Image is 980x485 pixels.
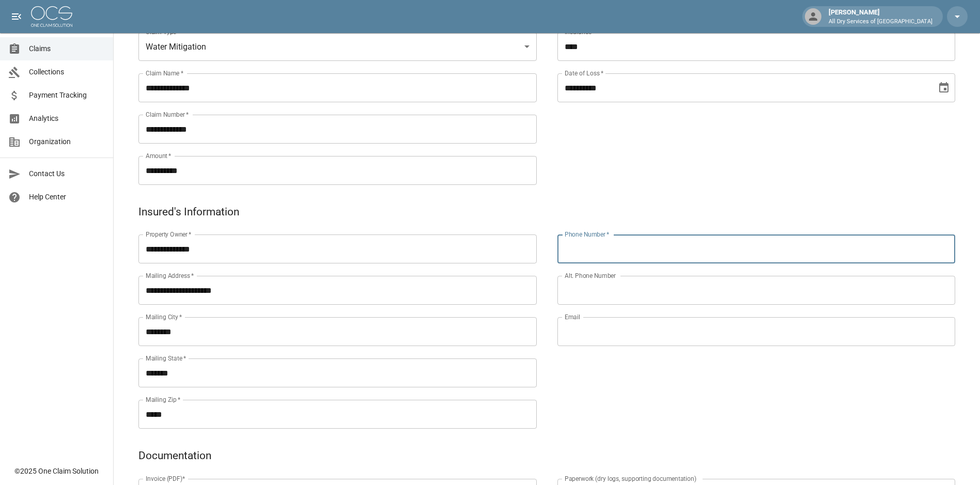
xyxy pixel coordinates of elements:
span: Organization [29,136,105,147]
div: © 2025 One Claim Solution [14,466,99,476]
label: Claim Name [146,69,183,77]
label: Paperwork (dry logs, supporting documentation) [565,474,696,483]
span: Claims [29,43,105,54]
span: Analytics [29,113,105,124]
label: Alt. Phone Number [565,271,616,280]
label: Property Owner [146,230,192,239]
div: Water Mitigation [138,32,537,61]
span: Contact Us [29,168,105,179]
span: Payment Tracking [29,90,105,101]
img: ocs-logo-white-transparent.png [31,6,72,27]
label: Mailing Address [146,271,194,280]
p: All Dry Services of [GEOGRAPHIC_DATA] [829,18,932,26]
label: Mailing City [146,312,182,321]
button: open drawer [6,6,27,27]
span: Help Center [29,192,105,202]
label: Mailing State [146,354,186,363]
button: Choose date, selected date is Jul 16, 2025 [934,77,954,98]
div: [PERSON_NAME] [825,7,937,26]
label: Email [565,312,580,321]
label: Mailing Zip [146,395,181,404]
label: Amount [146,151,172,160]
label: Invoice (PDF)* [146,474,185,483]
label: Date of Loss [565,69,603,77]
label: Phone Number [565,230,609,239]
label: Claim Number [146,110,189,119]
span: Collections [29,67,105,77]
